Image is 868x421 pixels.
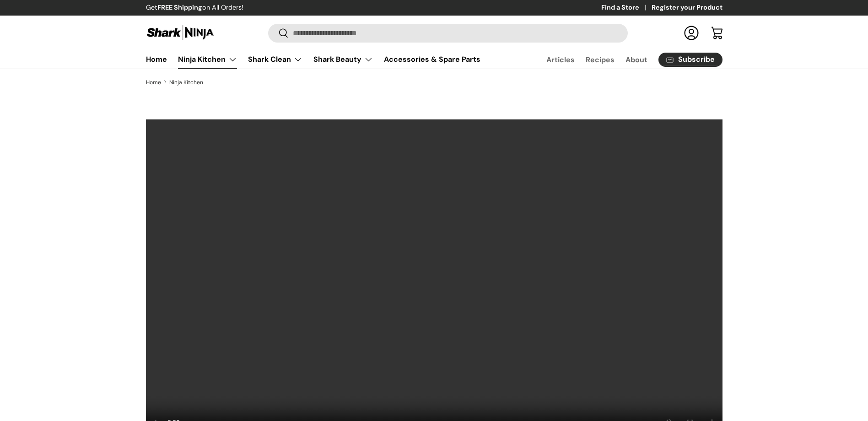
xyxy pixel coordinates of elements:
summary: Shark Clean [243,50,308,69]
a: Home [146,80,161,85]
a: About [625,51,647,69]
a: Find a Store [601,3,652,13]
a: Shark Beauty [313,50,373,69]
a: Ninja Kitchen [169,80,203,85]
p: Get on All Orders! [146,3,243,13]
nav: Secondary [524,50,722,69]
summary: Ninja Kitchen [173,50,243,69]
a: Subscribe [658,53,722,67]
a: Home [146,50,167,68]
a: Ninja Kitchen [178,50,237,69]
img: Shark Ninja Philippines [146,24,215,42]
a: Recipes [586,51,615,69]
nav: Breadcrumbs [146,78,722,86]
span: Subscribe [678,56,715,63]
strong: FREE Shipping [157,3,202,11]
nav: Primary [146,50,480,69]
a: Articles [546,51,575,69]
a: Register your Product [652,3,722,13]
a: Accessories & Spare Parts [384,50,480,68]
a: Shark Clean [248,50,302,69]
summary: Shark Beauty [308,50,378,69]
